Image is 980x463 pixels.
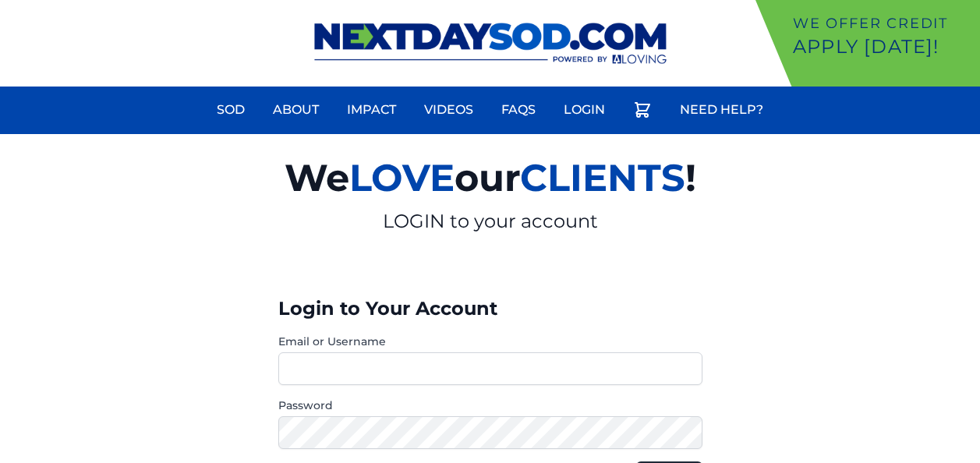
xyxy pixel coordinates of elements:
a: Impact [338,91,405,129]
h2: We our ! [104,147,877,209]
a: Login [554,91,614,129]
label: Email or Username [278,334,702,349]
h3: Login to Your Account [278,296,702,321]
a: About [264,91,328,129]
p: Apply [DATE]! [793,34,974,59]
label: Password [278,398,702,413]
span: LOVE [349,155,455,200]
a: FAQs [492,91,545,129]
span: CLIENTS [520,155,685,200]
a: Need Help? [670,91,773,129]
p: LOGIN to your account [104,209,877,234]
a: Videos [415,91,483,129]
a: Sod [207,91,254,129]
p: We offer Credit [793,12,974,34]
